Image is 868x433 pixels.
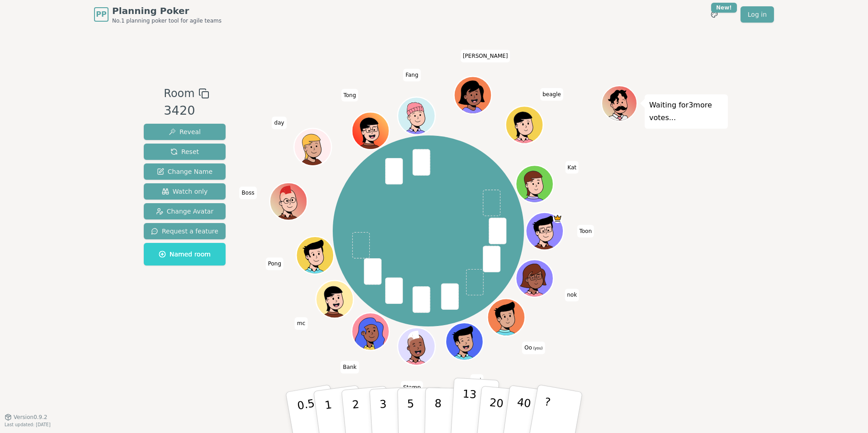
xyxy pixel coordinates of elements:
span: Click to change your name [401,381,423,393]
div: 3420 [164,102,209,120]
span: Reveal [169,127,201,136]
button: Named room [144,243,226,265]
span: Click to change your name [403,69,420,81]
a: PPPlanning PokerNo.1 planning poker tool for agile teams [94,5,222,24]
span: Click to change your name [540,88,563,100]
span: Change Name [157,167,212,176]
button: Reveal [144,124,226,140]
span: Click to change your name [341,88,359,101]
span: (you) [532,346,543,350]
span: Room [164,85,194,102]
button: New! [706,6,722,23]
button: Change Name [144,163,226,180]
span: Toon is the host [552,214,562,223]
button: Version0.9.2 [5,414,47,421]
span: PP [96,9,106,20]
span: Planning Poker [112,5,222,17]
button: Watch only [144,183,226,200]
span: Click to change your name [565,289,579,301]
button: Reset [144,144,226,160]
span: Watch only [162,187,208,196]
span: Click to change your name [565,161,579,173]
span: Click to change your name [522,341,545,354]
span: Click to change your name [471,374,484,386]
span: Last updated: [DATE] [5,422,51,427]
button: Request a feature [144,223,226,239]
span: Change Avatar [156,207,214,216]
span: Click to change your name [295,317,307,330]
p: Waiting for 3 more votes... [649,99,723,124]
button: Click to change your avatar [488,299,524,335]
button: Change Avatar [144,203,226,219]
span: Click to change your name [240,186,257,199]
span: Click to change your name [461,50,510,62]
span: Request a feature [151,227,218,236]
span: Click to change your name [577,225,594,237]
span: Version 0.9.2 [14,414,47,421]
span: Reset [170,147,199,156]
span: No.1 planning poker tool for agile teams [112,17,222,24]
a: Log in [741,6,774,23]
span: Click to change your name [272,116,287,129]
span: Click to change your name [266,257,283,270]
span: Named room [159,250,211,259]
span: Click to change your name [341,361,359,373]
div: New! [711,3,737,13]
